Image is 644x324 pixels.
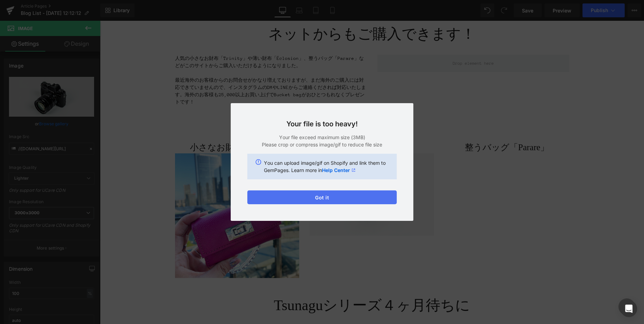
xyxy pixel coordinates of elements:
p: 人気の小さなお財布「Trinity」や薄い財布「Éclosion」、整うバッグ「Parare」などがこのサイトからご購入いただけるようになりました。 [75,34,267,48]
button: Got it [247,190,397,204]
p: You can upload image/gif on Shopify and link them to GemPages. Learn more in [264,159,388,174]
h2: 薄い財布「Éclosion」 [210,120,334,133]
h2: 整うバッグ「Parare」 [344,120,469,133]
div: Open Intercom Messenger [620,300,637,317]
a: Help Center [322,166,356,174]
h2: 小さなお財布「Trinity」 [75,120,200,133]
p: Your file exceed maximum size (3MB) [247,134,397,141]
p: 最近海外のお客様からのお問合せがかなり増えておりますが、まだ海外のご購入には対応できていませんので、インスタグラムのDMやLINEからご連絡くだされば対応いたします。海外のお客様も25,000以... [75,56,267,85]
h1: Tsunaguシリーズ４ヶ月待ちに [70,274,475,295]
p: Please crop or compress image/gif to reduce file size [247,141,397,148]
h3: Your file is too heavy! [247,120,397,128]
h1: ネットからもご購入できます！ [70,3,475,24]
